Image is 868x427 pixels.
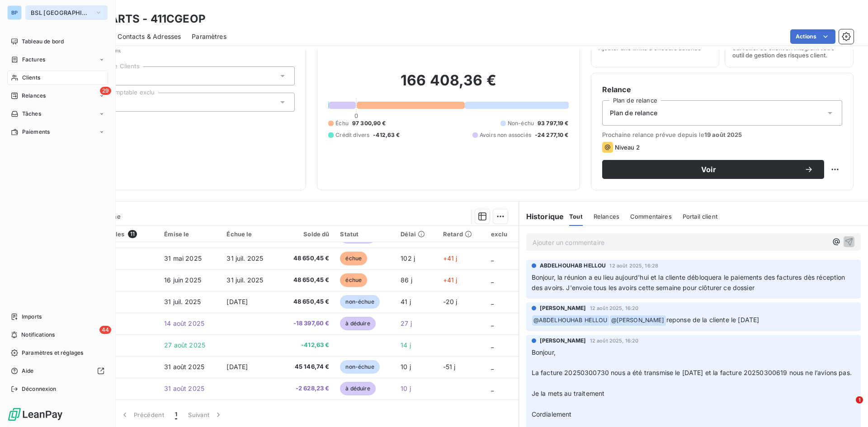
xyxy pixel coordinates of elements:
[491,319,494,327] span: _
[340,360,379,374] span: non-échue
[615,144,640,151] span: Niveau 2
[401,254,415,262] span: 102 j
[164,230,216,238] div: Émise le
[491,385,494,392] span: _
[164,341,205,349] span: 27 août 2025
[790,29,835,44] button: Actions
[401,298,411,305] span: 41 j
[31,9,91,16] span: BSL [GEOGRAPHIC_DATA]
[443,230,480,238] div: Retard
[22,38,64,46] span: Tableau de bord
[532,273,847,291] span: Bonjour, la réunion a eu lieu aujourd'hui et la cliente débloquera le paiements des factures dès ...
[732,44,846,59] span: Surveiller ce client en intégrant votre outil de gestion des risques client.
[532,348,556,356] span: Bonjour,
[170,405,183,424] button: 1
[340,382,375,395] span: à déduire
[73,47,295,59] span: Propriétés Client
[491,341,494,349] span: _
[164,385,204,392] span: 31 août 2025
[284,319,330,328] span: -18 397,60 €
[115,405,170,424] button: Précédent
[683,213,717,220] span: Portail client
[532,369,852,376] span: La facture 20250300730 nous a été transmise le [DATE] et la facture 20250300619 nous ne l’avions ...
[340,317,375,330] span: à déduire
[401,276,412,284] span: 86 j
[164,298,201,305] span: 31 juil. 2025
[538,119,569,127] span: 93 797,19 €
[164,254,202,262] span: 31 mai 2025
[508,119,534,127] span: Non-échu
[22,313,42,321] span: Imports
[602,84,842,95] h6: Relance
[401,319,412,327] span: 27 j
[21,331,55,339] span: Notifications
[284,230,330,238] div: Solde dû
[164,276,201,284] span: 16 juin 2025
[284,362,330,371] span: 45 146,74 €
[480,131,531,139] span: Avoirs non associés
[128,230,137,238] span: 11
[340,252,367,265] span: échue
[226,230,273,238] div: Échue le
[837,396,859,418] iframe: Intercom live chat
[175,410,177,419] span: 1
[164,363,204,371] span: 31 août 2025
[609,263,658,268] span: 12 août 2025, 16:28
[373,131,400,139] span: -412,63 €
[335,131,369,139] span: Crédit divers
[569,213,583,220] span: Tout
[22,92,46,100] span: Relances
[226,298,248,305] span: [DATE]
[226,363,248,371] span: [DATE]
[22,128,50,136] span: Paiements
[354,112,358,119] span: 0
[540,304,586,312] span: [PERSON_NAME]
[602,131,842,138] span: Prochaine relance prévue depuis le
[590,305,639,311] span: 12 août 2025, 16:20
[535,131,569,139] span: -24 277,10 €
[80,11,206,27] h3: GEOPARTS - 411CGEOP
[532,315,609,326] span: @ ABDELHOUHAB HELLOU
[284,341,330,350] span: -412,63 €
[284,254,330,263] span: 48 650,45 €
[100,87,111,95] span: 29
[284,384,330,393] span: -2 628,23 €
[610,108,657,117] span: Plan de relance
[335,119,349,127] span: Échu
[704,131,742,138] span: 19 août 2025
[22,110,41,118] span: Tâches
[590,338,639,343] span: 12 août 2025, 16:20
[491,363,494,371] span: _
[443,363,456,371] span: -51 j
[602,160,824,179] button: Voir
[856,396,863,404] span: 1
[340,295,379,309] span: non-échue
[118,32,181,41] span: Contacts & Adresses
[666,316,759,324] span: reponse de la cliente le [DATE]
[401,385,411,392] span: 10 j
[340,273,367,287] span: échue
[340,230,390,238] div: Statut
[183,405,228,424] button: Suivant
[192,32,226,41] span: Paramètres
[443,254,458,262] span: +41 j
[491,254,494,262] span: _
[99,326,111,334] span: 44
[613,166,804,173] span: Voir
[401,341,411,349] span: 14 j
[22,385,57,393] span: Déconnexion
[610,315,666,326] span: @ [PERSON_NAME]
[401,363,411,371] span: 10 j
[532,389,605,397] span: Je la mets au traitement
[594,213,619,220] span: Relances
[328,71,568,99] h2: 166 408,36 €
[532,410,572,418] span: Cordialement
[443,276,458,284] span: +41 j
[540,262,606,270] span: ABDELHOUHAB HELLOU
[284,276,330,285] span: 48 650,45 €
[7,5,22,20] div: BP
[519,211,564,222] h6: Historique
[226,254,263,262] span: 31 juil. 2025
[22,74,40,82] span: Clients
[491,276,494,284] span: _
